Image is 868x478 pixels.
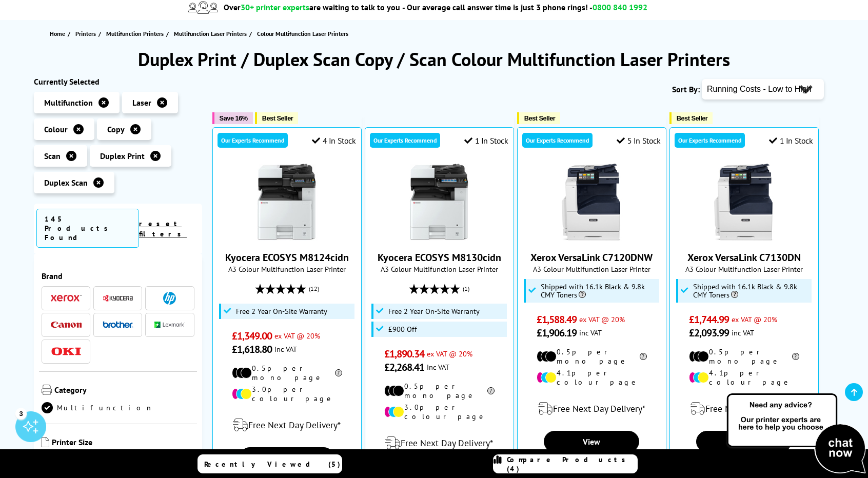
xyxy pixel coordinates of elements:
[388,307,480,315] span: Free 2 Year On-Site Warranty
[274,344,297,354] span: inc VAT
[696,431,792,452] a: View
[232,385,342,403] li: 3.0p per colour page
[51,292,82,305] a: Xerox
[51,347,82,356] img: OKI
[154,322,185,328] img: Lexmark
[107,124,125,134] span: Copy
[402,2,647,12] span: - Our average call answer time is just 3 phone rings! -
[248,232,325,243] a: Kyocera ECOSYS M8124cidn
[507,455,637,473] span: Compare Products (4)
[523,394,661,423] div: modal_delivery
[232,329,272,343] span: £1,349.00
[103,318,133,331] a: Brother
[174,28,247,39] span: Multifunction Laser Printers
[401,232,478,243] a: Kyocera ECOSYS M8130cidn
[427,349,472,358] span: ex VAT @ 20%
[106,28,166,39] a: Multifunction Printers
[427,362,449,372] span: inc VAT
[687,251,801,264] a: Xerox VersaLink C7130DN
[218,264,356,274] span: A3 Colour Multifunction Laser Printer
[236,307,327,315] span: Free 2 Year On-Site Warranty
[675,264,813,274] span: A3 Colour Multifunction Laser Printer
[522,133,593,148] div: Our Experts Recommend
[384,347,425,361] span: £1,890.34
[517,112,561,124] button: Best Seller
[370,429,508,457] div: modal_delivery
[34,76,202,87] div: Currently Selected
[262,114,293,122] span: Best Seller
[541,283,657,299] span: Shipped with 16.1k Black & 9.8k CMY Toners
[103,292,133,305] a: Kyocera
[255,112,299,124] button: Best Seller
[553,232,630,243] a: Xerox VersaLink C7120DNW
[769,135,813,146] div: 1 In Stock
[384,382,495,400] li: 0.5p per mono page
[689,347,799,366] li: 0.5p per mono page
[689,326,729,340] span: £2,093.99
[705,164,782,241] img: Xerox VersaLink C7130DN
[239,447,334,469] a: View
[593,2,647,12] span: 0800 840 1992
[274,331,320,341] span: ex VAT @ 20%
[537,326,577,340] span: £1,906.19
[42,402,153,413] a: Multifunction
[524,114,556,122] span: Best Seller
[36,209,139,248] span: 145 Products Found
[42,385,52,395] img: Category
[537,368,647,387] li: 4.1p per colour page
[384,361,425,374] span: £2,268.41
[537,313,577,326] span: £1,588.49
[732,328,754,337] span: inc VAT
[154,292,185,305] a: HP
[693,283,809,299] span: Shipped with 16.1k Black & 9.8k CMY Toners
[553,164,630,241] img: Xerox VersaLink C7120DNW
[51,294,82,302] img: Xerox
[44,97,93,108] span: Multifunction
[689,313,729,326] span: £1,744.99
[617,135,661,146] div: 5 In Stock
[154,318,185,331] a: Lexmark
[132,97,151,108] span: Laser
[52,437,194,449] span: Printer Size
[51,322,82,328] img: Canon
[675,394,813,423] div: modal_delivery
[163,292,176,305] img: HP
[139,219,187,238] a: reset filters
[103,321,133,328] img: Brother
[106,28,164,39] span: Multifunction Printers
[218,133,288,148] div: Our Experts Recommend
[257,30,348,37] span: Colour Multifunction Laser Printers
[50,28,68,39] a: Home
[384,403,495,421] li: 3.0p per colour page
[537,347,647,366] li: 0.5p per mono page
[579,328,602,337] span: inc VAT
[100,151,145,161] span: Duplex Print
[724,392,868,476] img: Open Live Chat window
[248,164,325,241] img: Kyocera ECOSYS M8124cidn
[530,251,653,264] a: Xerox VersaLink C7120DNW
[675,133,745,148] div: Our Experts Recommend
[51,345,82,358] a: OKI
[378,251,501,264] a: Kyocera ECOSYS M8130cidn
[232,343,272,356] span: £1,618.80
[42,271,194,281] span: Brand
[312,135,356,146] div: 4 In Stock
[493,454,638,473] a: Compare Products (4)
[204,460,341,469] span: Recently Viewed (5)
[198,454,342,473] a: Recently Viewed (5)
[212,112,253,124] button: Save 16%
[463,279,469,298] span: (1)
[401,164,478,241] img: Kyocera ECOSYS M8130cidn
[523,264,661,274] span: A3 Colour Multifunction Laser Printer
[103,294,133,302] img: Kyocera
[225,251,349,264] a: Kyocera ECOSYS M8124cidn
[34,47,834,71] h1: Duplex Print / Duplex Scan Copy / Scan Colour Multifunction Laser Printers
[241,2,309,12] span: 30+ printer experts
[579,314,625,324] span: ex VAT @ 20%
[15,408,27,419] div: 3
[370,264,508,274] span: A3 Colour Multifunction Laser Printer
[218,411,356,440] div: modal_delivery
[388,325,417,333] span: £900 Off
[544,431,639,452] a: View
[689,368,799,387] li: 4.1p per colour page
